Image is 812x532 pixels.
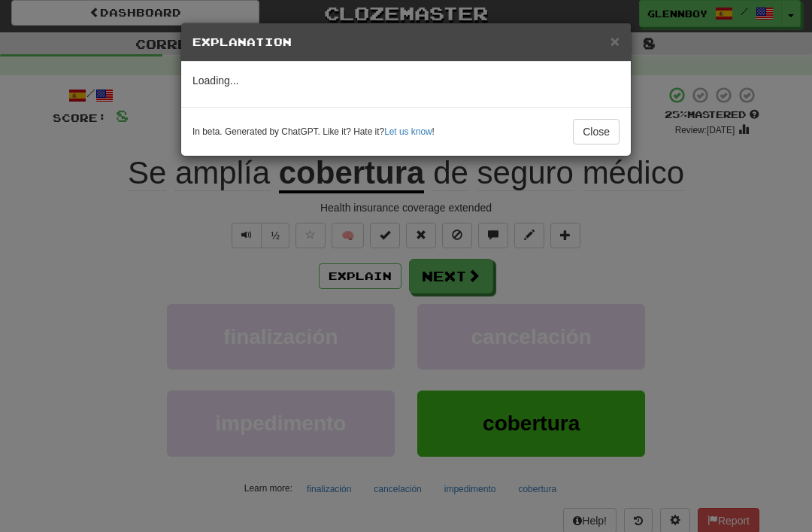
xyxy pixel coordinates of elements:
button: Close [611,33,620,49]
p: Loading... [192,73,620,88]
span: × [611,32,620,50]
h5: Explanation [192,35,620,50]
small: In beta. Generated by ChatGPT. Like it? Hate it? ! [192,126,435,138]
button: Close [573,119,620,144]
a: Let us know [384,126,432,137]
